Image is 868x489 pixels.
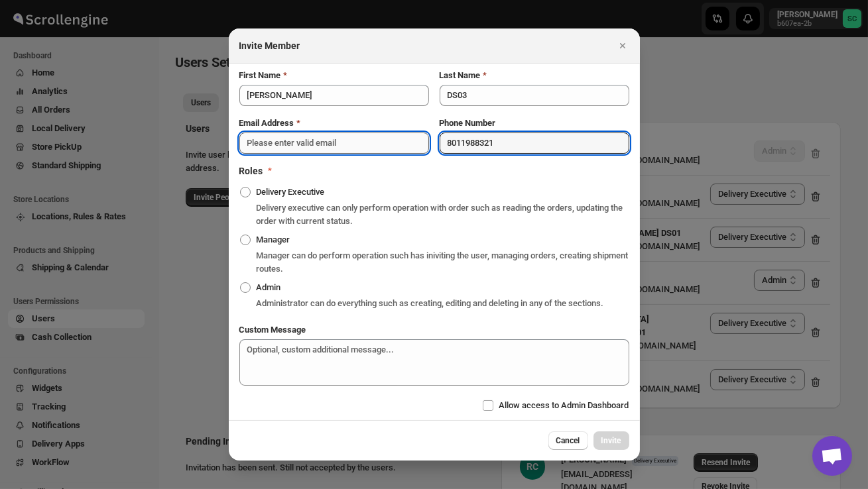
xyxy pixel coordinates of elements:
[239,118,294,128] b: Email Address
[440,70,481,80] b: Last Name
[257,235,290,244] span: Manager
[556,435,580,446] span: Cancel
[239,70,281,80] b: First Name
[239,164,263,178] h2: Roles
[257,298,604,308] span: Administrator can do everything such as creating, editing and deleting in any of the sections.
[257,250,629,274] span: Manager can do perform operation such has iniviting the user, managing orders, creating shipment ...
[239,133,429,154] input: Please enter valid email
[613,36,632,55] button: Close
[239,325,306,335] b: Custom Message
[257,203,623,226] span: Delivery executive can only perform operation with order such as reading the orders, updating the...
[812,436,852,476] div: Open chat
[239,40,300,51] b: Invite Member
[440,118,496,128] b: Phone Number
[548,431,588,450] button: Cancel
[499,400,629,410] span: Allow access to Admin Dashboard
[257,187,325,197] span: Delivery Executive
[257,282,281,292] span: Admin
